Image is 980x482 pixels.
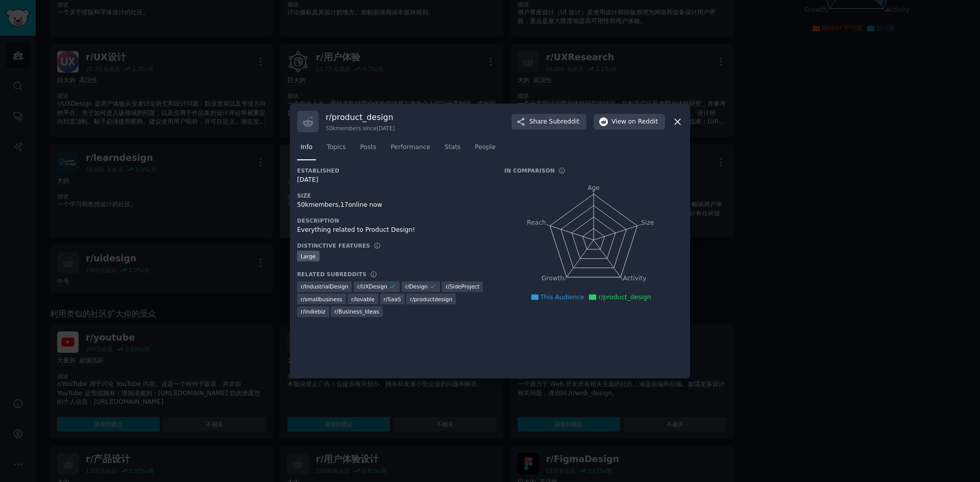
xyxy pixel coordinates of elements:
[297,167,490,174] h3: Established
[641,219,654,226] tspan: Size
[297,139,316,160] a: Info
[446,283,480,290] span: r/ SideProject
[326,112,395,123] h3: r/ product_design
[384,296,401,303] span: r/ SaaS
[594,114,665,130] button: Viewon Reddit
[511,114,586,130] button: ShareSubreddit
[390,143,430,152] span: Performance
[405,283,428,290] span: r/ Design
[334,308,379,315] span: r/ Business_Ideas
[541,294,584,301] span: This Audience
[301,308,326,315] span: r/ indiebiz
[301,296,342,303] span: r/ smallbusiness
[356,139,380,160] a: Posts
[323,139,349,160] a: Topics
[360,143,376,152] span: Posts
[297,226,490,235] div: Everything related to Product Design!
[297,251,320,261] div: Large
[297,242,370,249] h3: Distinctive Features
[611,117,658,127] span: View
[297,201,490,210] div: 50k members, 17 online now
[327,143,346,152] span: Topics
[297,271,366,278] h3: Related Subreddits
[471,139,499,160] a: People
[326,125,395,132] div: 50k members since [DATE]
[549,117,579,127] span: Subreddit
[410,296,452,303] span: r/ productdesign
[542,275,564,282] tspan: Growth
[357,283,387,290] span: r/ UXDesign
[527,219,546,226] tspan: Reach
[351,296,375,303] span: r/ lovable
[297,176,490,185] div: [DATE]
[598,294,651,301] span: r/product_design
[504,167,555,174] h3: In Comparison
[301,283,348,290] span: r/ IndustrialDesign
[445,143,460,152] span: Stats
[297,217,490,224] h3: Description
[441,139,464,160] a: Stats
[475,143,496,152] span: People
[301,143,312,152] span: Info
[529,117,579,127] span: Share
[387,139,434,160] a: Performance
[623,275,647,282] tspan: Activity
[297,192,490,199] h3: Size
[628,117,658,127] span: on Reddit
[587,184,600,191] tspan: Age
